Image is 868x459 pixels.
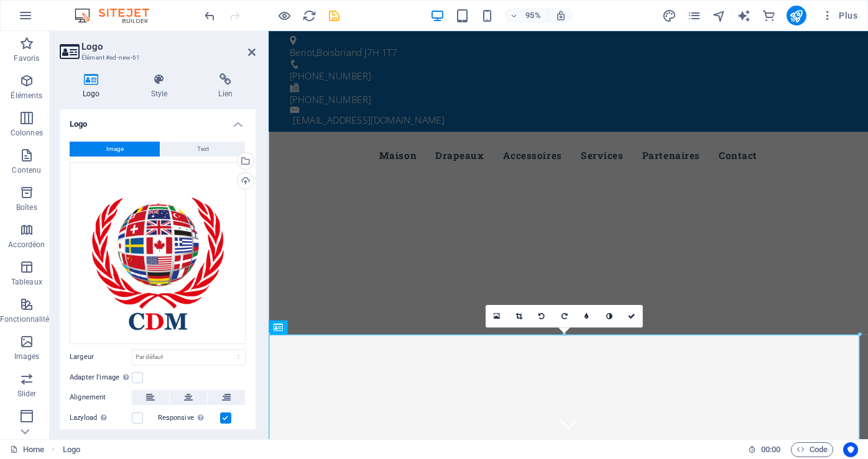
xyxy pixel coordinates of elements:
p: Boîtes [16,202,37,212]
label: Lazyload [70,411,132,425]
h2: Logo [81,41,256,52]
i: AI Writer [737,9,751,23]
button: navigator [712,8,727,23]
button: Code [791,442,833,457]
a: Sélectionnez les fichiers depuis le Gestionnaire de fichiers, les photos du stock ou téléversez u... [486,305,508,327]
i: Annuler : Ajouter un élément (Ctrl+Z) [203,9,217,23]
i: Publier [789,9,803,23]
label: Alignement [70,390,132,405]
button: Image [70,142,160,157]
span: Code [796,442,828,457]
p: Images [14,352,40,361]
p: Tableaux [11,277,42,287]
i: Navigateur [712,9,726,23]
h4: Style [128,73,196,99]
button: publish [787,6,806,25]
button: Text [160,142,245,157]
a: Mode rogner [508,305,530,327]
i: Pages (Ctrl+Alt+S) [687,9,701,23]
i: Lors du redimensionnement, ajuster automatiquement le niveau de zoom en fonction de l'appareil sé... [555,10,566,21]
label: Responsive [158,411,220,425]
img: Editor Logo [72,8,165,23]
span: Cliquez pour sélectionner. Double-cliquez pour modifier. [63,442,80,457]
span: Text [197,142,209,157]
button: text_generator [737,8,752,23]
button: Plus [816,6,862,25]
nav: breadcrumb [63,442,80,457]
p: Contenu [12,165,41,175]
p: Éléments [11,91,42,101]
a: Cliquez pour annuler la sélection. Double-cliquez pour ouvrir Pages. [10,442,44,457]
button: Usercentrics [843,442,858,457]
p: Colonnes [11,128,43,138]
button: reload [302,8,316,23]
button: undo [202,8,217,23]
span: Image [106,142,124,157]
button: commerce [762,8,777,23]
p: Slider [17,389,37,399]
a: Pivoter à droite 90° [553,305,575,327]
h6: Durée de la session [748,442,781,457]
i: Design (Ctrl+Alt+Y) [662,9,676,23]
h3: Élément #ed-new-61 [81,52,231,63]
h4: Logo [60,109,256,132]
button: pages [687,8,702,23]
a: Confirmer ( Ctrl ⏎ ) [620,305,642,327]
button: save [326,8,341,23]
span: Plus [821,9,857,22]
p: Favoris [14,53,39,63]
span: 00 00 [761,442,780,457]
button: Cliquez ici pour quitter le mode Aperçu et poursuivre l'édition. [277,8,292,23]
span: : [770,445,772,454]
a: Échelle de gris [598,305,620,327]
i: E-commerce [762,9,776,23]
label: Largeur [70,353,132,360]
h4: Lien [195,73,256,99]
a: Pivoter à gauche 90° [530,305,553,327]
p: Accordéon [8,240,45,250]
i: Actualiser la page [302,9,316,23]
h6: 95% [523,8,543,23]
button: 95% [504,8,548,23]
h4: Logo [60,73,128,99]
div: Logo-Flags-Collection-cD1L5mjnM323_2F2i9XmYA-Im1Lxdr8r5ZSeR9oEiTCGA-n_qL0n_D1tlO5RIXbFRbsw-VgKyq7... [70,162,246,344]
label: Adapter l'image [70,370,132,385]
a: Flouter [575,305,598,327]
button: design [662,8,677,23]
